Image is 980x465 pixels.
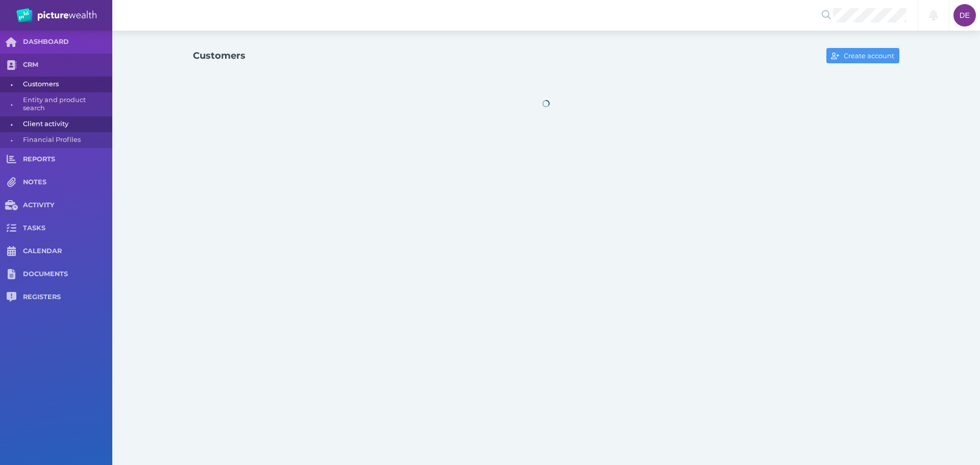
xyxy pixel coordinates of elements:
[23,77,109,92] span: Customers
[193,50,246,61] h1: Customers
[23,270,112,279] span: DOCUMENTS
[960,11,970,19] span: DE
[23,201,112,210] span: ACTIVITY
[23,38,112,46] span: DASHBOARD
[16,8,96,22] img: PW
[842,52,899,60] span: Create account
[23,132,109,148] span: Financial Profiles
[23,155,112,164] span: REPORTS
[23,178,112,187] span: NOTES
[826,48,899,63] button: Create account
[23,293,112,302] span: REGISTERS
[23,224,112,233] span: TASKS
[23,116,109,132] span: Client activity
[23,61,112,69] span: CRM
[23,247,112,256] span: CALENDAR
[953,4,976,27] div: Darcie Ercegovich
[23,92,109,116] span: Entity and product search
